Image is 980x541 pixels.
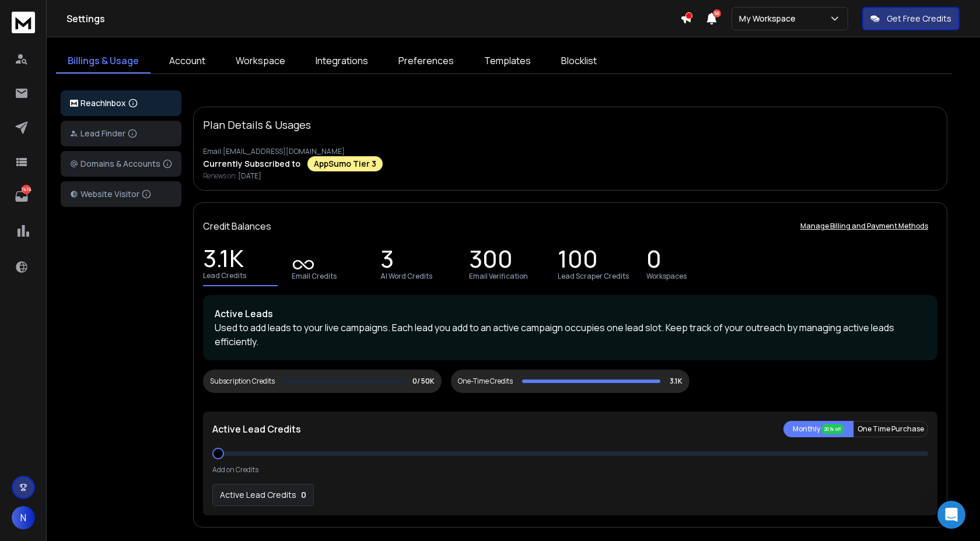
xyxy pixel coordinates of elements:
[203,252,244,269] p: 3.1K
[212,465,258,475] p: Add on Credits
[380,253,394,269] p: 3
[203,117,311,133] p: Plan Details & Usages
[887,13,951,24] p: Get Free Credits
[791,215,937,238] button: Manage Billing and Payment Methods
[670,377,682,386] p: 3.1K
[549,49,608,73] a: Blocklist
[56,49,150,73] a: Billings & Usage
[224,49,297,73] a: Workspace
[292,272,337,281] p: Email Credits
[821,424,844,434] div: 20% off
[238,171,261,181] span: [DATE]
[220,489,296,501] p: Active Lead Credits
[307,156,383,171] div: AppSumo Tier 3
[212,422,301,436] p: Active Lead Credits
[66,12,680,26] h1: Settings
[783,421,853,437] button: Monthly 20% off
[853,421,928,437] button: One Time Purchase
[210,377,275,386] div: Subscription Credits
[12,506,35,529] button: N
[469,253,513,269] p: 300
[203,147,937,156] p: Email: [EMAIL_ADDRESS][DOMAIN_NAME]
[203,271,246,280] p: Lead Credits
[61,151,181,177] button: Domains & Accounts
[301,489,306,501] p: 0
[713,9,721,17] span: 50
[61,90,181,116] button: ReachInbox
[862,7,960,30] button: Get Free Credits
[558,253,598,269] p: 100
[473,49,542,73] a: Templates
[22,185,31,194] p: 7474
[800,222,928,231] p: Manage Billing and Payment Methods
[203,171,937,181] p: Renews on:
[215,307,926,321] p: Active Leads
[203,219,271,233] p: Credit Balances
[558,272,629,281] p: Lead Scraper Credits
[70,100,78,107] img: logo
[157,49,217,73] a: Account
[61,181,181,207] button: Website Visitor
[937,501,965,529] div: Open Intercom Messenger
[739,13,800,24] p: My Workspace
[380,272,432,281] p: AI Word Credits
[646,253,661,269] p: 0
[469,272,528,281] p: Email Verification
[215,321,926,349] p: Used to add leads to your live campaigns. Each lead you add to an active campaign occupies one le...
[304,49,380,73] a: Integrations
[61,121,181,146] button: Lead Finder
[387,49,466,73] a: Preferences
[10,185,33,208] a: 7474
[203,158,300,170] p: Currently Subscribed to
[12,12,35,33] img: logo
[458,377,513,386] div: One-Time Credits
[412,377,435,386] p: 0/ 50K
[646,272,687,281] p: Workspaces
